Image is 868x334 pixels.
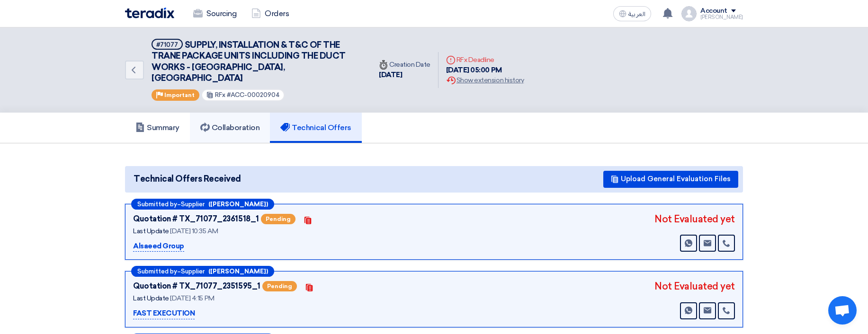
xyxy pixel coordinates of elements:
[152,40,346,83] span: SUPPLY, INSTALLATION & T&C OF THE TRANE PACKAGE UNITS INCLUDING THE DUCT WORKS - [GEOGRAPHIC_DATA...
[654,279,735,293] div: Not Evaluated yet
[244,3,296,24] a: Orders
[280,123,351,132] h5: Technical Offers
[700,15,743,20] div: [PERSON_NAME]
[137,268,177,274] span: Submitted by
[137,201,177,207] span: Submitted by
[208,268,268,274] b: ([PERSON_NAME])
[181,268,205,274] span: Supplier
[215,91,225,98] span: RFx
[613,6,651,21] button: العربية
[125,113,190,143] a: Summary
[133,227,169,235] span: Last Update
[131,266,274,277] div: –
[270,113,361,143] a: Technical Offers
[700,7,727,15] div: Account
[186,3,244,24] a: Sourcing
[379,70,430,80] div: [DATE]
[125,8,174,18] img: Teradix logo
[261,214,295,224] span: Pending
[134,173,241,185] span: Technical Offers Received
[446,55,524,65] div: RFx Deadline
[135,123,179,132] h5: Summary
[133,241,184,252] p: Alsaeed Group
[200,123,260,132] h5: Collaboration
[681,6,697,21] img: profile_test.png
[208,201,268,207] b: ([PERSON_NAME])
[133,281,260,292] div: Quotation # TX_71077_2351595_1
[379,60,430,70] div: Creation Date
[181,201,205,207] span: Supplier
[828,296,857,325] div: Open chat
[227,91,280,98] span: #ACC-00020904
[170,227,218,235] span: [DATE] 10:35 AM
[164,92,195,98] span: Important
[190,113,270,143] a: Collaboration
[262,281,297,291] span: Pending
[170,294,214,302] span: [DATE] 4:15 PM
[446,75,524,85] div: Show extension history
[131,199,274,210] div: –
[156,42,178,48] div: #71077
[654,212,735,226] div: Not Evaluated yet
[133,294,169,302] span: Last Update
[628,11,645,18] span: العربية
[603,171,738,188] button: Upload General Evaluation Files
[446,65,524,76] div: [DATE] 05:00 PM
[152,39,360,84] h5: SUPPLY, INSTALLATION & T&C OF THE TRANE PACKAGE UNITS INCLUDING THE DUCT WORKS - HAIFA MALL, JEDDAH
[133,308,195,319] p: FAST EXECUTION
[133,213,259,225] div: Quotation # TX_71077_2361518_1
